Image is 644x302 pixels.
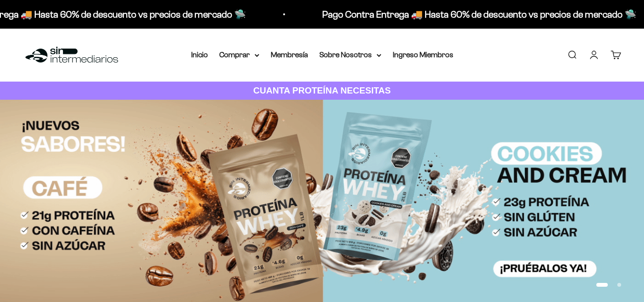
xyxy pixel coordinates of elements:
p: Pago Contra Entrega 🚚 Hasta 60% de descuento vs precios de mercado 🛸 [315,7,629,22]
summary: Comprar [219,49,259,61]
strong: CUANTA PROTEÍNA NECESITAS [253,85,391,95]
a: Inicio [191,51,208,59]
summary: Sobre Nosotros [319,49,381,61]
a: Membresía [271,51,308,59]
a: Ingreso Miembros [393,51,453,59]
